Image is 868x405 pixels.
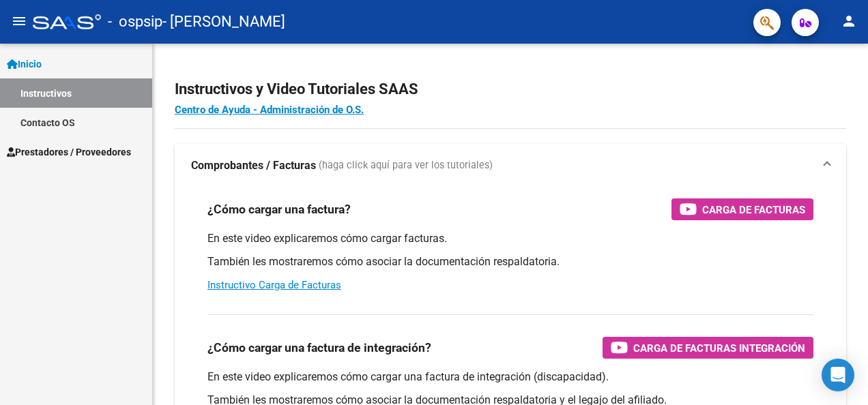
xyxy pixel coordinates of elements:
[603,337,813,359] button: Carga de Facturas Integración
[175,76,846,102] h2: Instructivos y Video Tutoriales SAAS
[7,145,131,160] span: Prestadores / Proveedores
[7,57,42,72] span: Inicio
[108,7,162,37] span: - ospsip
[822,359,854,391] div: Open Intercom Messenger
[207,338,431,357] h3: ¿Cómo cargar una factura de integración?
[207,200,351,219] h3: ¿Cómo cargar una factura?
[633,340,805,357] span: Carga de Facturas Integración
[162,7,285,37] span: - [PERSON_NAME]
[207,231,813,246] p: En este video explicaremos cómo cargar facturas.
[175,144,846,187] mat-expansion-panel-header: Comprobantes / Facturas (haga click aquí para ver los tutoriales)
[207,370,813,385] p: En este video explicaremos cómo cargar una factura de integración (discapacidad).
[191,158,316,173] strong: Comprobantes / Facturas
[702,201,805,218] span: Carga de Facturas
[175,104,364,116] a: Centro de Ayuda - Administración de O.S.
[319,158,493,173] span: (haga click aquí para ver los tutoriales)
[207,279,341,291] a: Instructivo Carga de Facturas
[11,13,27,29] mat-icon: menu
[841,13,857,29] mat-icon: person
[207,254,813,269] p: También les mostraremos cómo asociar la documentación respaldatoria.
[671,198,813,220] button: Carga de Facturas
